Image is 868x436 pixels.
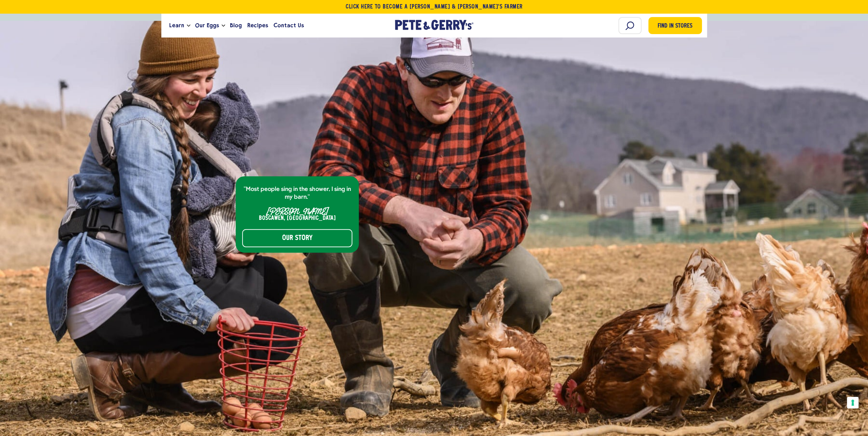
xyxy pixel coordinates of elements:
a: Blog [227,16,245,35]
span: Recipes [247,21,268,30]
a: Contact Us [271,16,307,35]
p: "Most people sing in the shower, I sing in my barn." [242,185,352,201]
a: Find in Stores [648,17,702,34]
span: Find in Stores [658,22,692,31]
div: [PERSON_NAME] [266,208,328,215]
button: Open the dropdown menu for Our Eggs [222,25,225,27]
a: Our Story [242,229,352,247]
span: Contact Us [274,21,304,30]
span: Learn [169,21,184,30]
button: Your consent preferences for tracking technologies [847,397,858,408]
div: Boscawen, [GEOGRAPHIC_DATA] [259,215,336,221]
button: Open the dropdown menu for Learn [187,25,190,27]
span: Our Eggs [195,21,219,30]
input: Search [618,17,642,34]
span: Blog [230,21,242,30]
a: Recipes [245,16,271,35]
a: Learn [166,16,187,35]
a: Our Eggs [192,16,222,35]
